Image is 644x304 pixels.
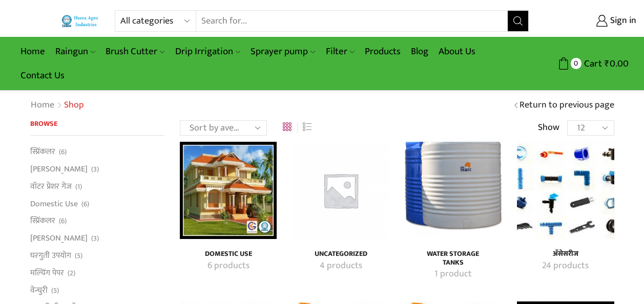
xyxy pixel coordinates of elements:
a: Products [360,39,406,63]
a: Filter [321,39,360,63]
a: Home [30,99,55,112]
a: Visit product category Water Storage Tanks [416,250,490,267]
img: Water Storage Tanks [405,142,502,238]
span: (1) [75,182,82,192]
span: (3) [91,233,99,244]
mark: 24 products [542,259,589,273]
a: Visit product category Uncategorized [303,259,378,273]
h4: Water Storage Tanks [416,250,490,267]
a: Brush Cutter [100,39,170,63]
mark: 6 products [207,259,250,273]
span: Show [538,121,559,135]
a: Contact Us [15,63,70,88]
span: (5) [75,251,82,261]
a: Visit product category Uncategorized [303,250,378,258]
h4: Uncategorized [303,250,378,258]
select: Shop order [180,120,267,136]
h4: अ‍ॅसेसरीज [528,250,603,258]
a: About Us [433,39,481,63]
a: Visit product category Domestic Use [180,142,277,238]
a: Drip Irrigation [170,39,245,63]
a: Home [15,39,50,63]
a: Domestic Use [30,195,78,212]
img: Domestic Use [180,142,277,238]
span: (6) [59,147,67,157]
span: Cart [581,57,602,71]
a: मल्चिंग पेपर [30,264,64,281]
h4: Domestic Use [191,250,265,258]
a: Return to previous page [520,99,614,112]
a: वॉटर प्रेशर गेज [30,178,72,195]
a: Visit product category अ‍ॅसेसरीज [528,250,603,258]
img: Uncategorized [292,142,389,238]
a: वेन्चुरी [30,281,48,299]
a: स्प्रिंकलर [30,212,55,230]
mark: 4 products [320,259,362,273]
nav: Breadcrumb [30,99,84,112]
span: (2) [68,268,75,278]
a: 0 Cart ₹0.00 [539,54,629,73]
a: Visit product category Water Storage Tanks [405,142,502,238]
img: अ‍ॅसेसरीज [517,142,614,238]
a: Visit product category Domestic Use [191,259,265,273]
span: (5) [51,286,59,296]
a: Visit product category अ‍ॅसेसरीज [528,259,603,273]
a: Visit product category Domestic Use [191,250,265,258]
a: स्प्रिंकलर [30,146,55,160]
mark: 1 product [434,268,472,281]
a: [PERSON_NAME] [30,161,88,178]
span: 0 [571,58,581,69]
a: Visit product category Water Storage Tanks [416,268,490,281]
a: Sign in [544,12,636,30]
span: ₹ [605,56,610,72]
a: घरगुती उपयोग [30,247,71,264]
span: (6) [81,199,89,209]
h1: Shop [64,100,84,111]
a: Blog [406,39,433,63]
input: Search for... [196,11,508,31]
a: [PERSON_NAME] [30,230,88,247]
a: Visit product category अ‍ॅसेसरीज [517,142,614,238]
span: (6) [59,216,67,226]
a: Raingun [50,39,100,63]
bdi: 0.00 [605,56,629,72]
a: Sprayer pump [245,39,320,63]
span: Sign in [608,14,636,28]
span: Browse [30,118,57,129]
a: Visit product category Uncategorized [292,142,389,238]
button: Search button [508,11,528,31]
span: (3) [91,164,99,175]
